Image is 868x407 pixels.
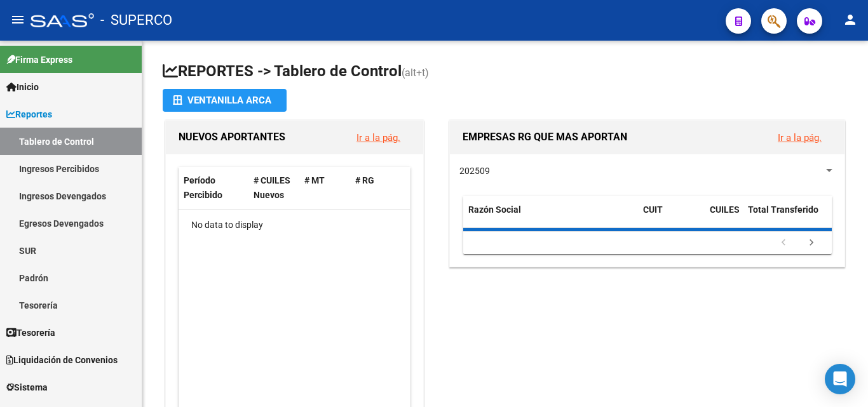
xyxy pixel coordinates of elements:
span: Reportes [6,107,52,121]
span: CUIT [643,204,663,215]
span: Inicio [6,80,39,94]
mat-icon: menu [10,12,25,27]
a: go to previous page [771,236,796,250]
span: Razón Social [468,204,521,215]
span: Total Transferido [748,204,818,215]
span: # CUILES Nuevos [254,175,290,200]
span: Firma Express [6,53,72,67]
span: NUEVOS APORTANTES [179,131,285,143]
span: EMPRESAS RG QUE MAS APORTAN [463,131,627,143]
span: Sistema [6,380,48,394]
button: Ir a la pág. [768,126,832,149]
a: Ir a la pág. [356,132,400,143]
span: 202509 [459,166,490,176]
span: # RG [355,175,374,185]
button: Ir a la pág. [346,126,410,149]
a: go to next page [799,236,824,250]
h1: REPORTES -> Tablero de Control [163,61,848,83]
span: Tesorería [6,326,55,340]
datatable-header-cell: # CUILES Nuevos [248,167,299,209]
span: (alt+t) [402,67,429,79]
span: # MT [304,175,325,185]
datatable-header-cell: # RG [350,167,401,209]
datatable-header-cell: Total Transferido [743,196,832,238]
datatable-header-cell: Período Percibido [179,167,248,209]
span: Período Percibido [184,175,222,200]
span: - SUPERCO [100,6,172,34]
button: Ventanilla ARCA [163,89,287,112]
mat-icon: person [843,12,858,27]
div: No data to display [179,210,410,241]
datatable-header-cell: CUILES [705,196,743,238]
a: Ir a la pág. [778,132,822,143]
div: Open Intercom Messenger [825,364,855,394]
div: Ventanilla ARCA [173,89,276,112]
span: Liquidación de Convenios [6,353,118,367]
datatable-header-cell: Razón Social [463,196,638,238]
datatable-header-cell: # MT [299,167,350,209]
datatable-header-cell: CUIT [638,196,705,238]
span: CUILES [710,204,740,215]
